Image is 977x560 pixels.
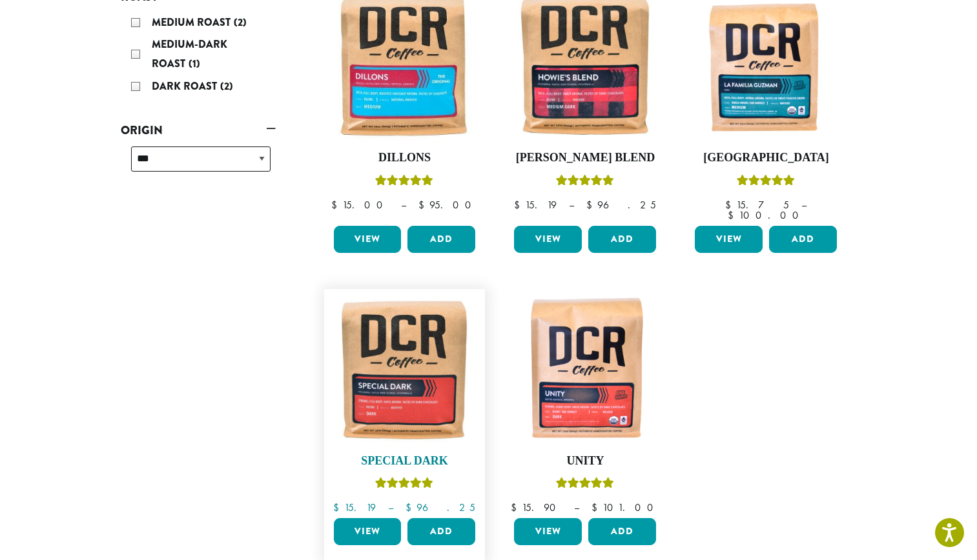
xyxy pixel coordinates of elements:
[586,198,656,212] bdi: 96.25
[388,501,393,514] span: –
[234,15,247,30] span: (2)
[334,518,402,545] a: View
[511,295,659,444] img: DCR-Unity-Coffee-Bag-300x300.png
[511,295,659,514] a: UnityRated 5.00 out of 5
[514,198,525,212] span: $
[692,151,840,165] h4: [GEOGRAPHIC_DATA]
[725,198,736,212] span: $
[591,501,602,514] span: $
[801,198,807,212] span: –
[401,198,406,212] span: –
[331,198,342,212] span: $
[375,173,433,192] div: Rated 5.00 out of 5
[407,226,475,253] button: Add
[121,119,276,141] a: Origin
[737,173,795,192] div: Rated 4.83 out of 5
[511,501,522,514] span: $
[569,198,574,212] span: –
[152,15,234,30] span: Medium Roast
[511,151,659,165] h4: [PERSON_NAME] Blend
[121,141,276,187] div: Origin
[418,198,429,212] span: $
[514,226,582,253] a: View
[418,198,477,212] bdi: 95.00
[588,518,656,545] button: Add
[769,226,837,253] button: Add
[333,501,344,514] span: $
[728,208,805,222] bdi: 100.00
[588,226,656,253] button: Add
[406,501,417,514] span: $
[331,454,479,468] h4: Special Dark
[556,475,614,495] div: Rated 5.00 out of 5
[333,501,376,514] bdi: 15.19
[331,295,479,514] a: Special DarkRated 5.00 out of 5
[514,518,582,545] a: View
[556,173,614,192] div: Rated 4.67 out of 5
[189,56,200,71] span: (1)
[586,198,597,212] span: $
[330,295,478,444] img: Special-Dark-12oz-300x300.jpg
[728,208,739,222] span: $
[695,226,763,253] a: View
[591,501,659,514] bdi: 101.00
[331,151,479,165] h4: Dillons
[514,198,557,212] bdi: 15.19
[331,198,389,212] bdi: 15.00
[511,454,659,468] h4: Unity
[407,518,475,545] button: Add
[406,501,475,514] bdi: 96.25
[334,226,402,253] a: View
[725,198,789,212] bdi: 15.75
[152,79,220,94] span: Dark Roast
[220,79,233,94] span: (2)
[511,501,562,514] bdi: 15.90
[375,475,433,495] div: Rated 5.00 out of 5
[152,37,227,71] span: Medium-Dark Roast
[121,8,276,103] div: Roast
[574,501,579,514] span: –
